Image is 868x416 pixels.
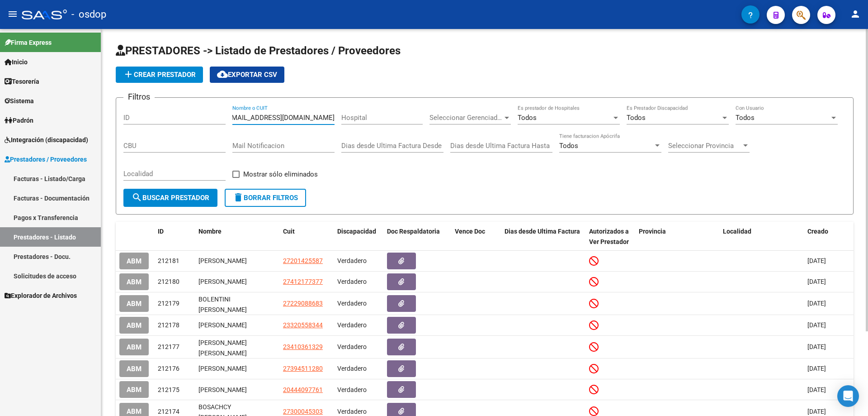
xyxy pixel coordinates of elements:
[127,300,142,308] span: ABM
[127,365,142,373] span: ABM
[850,9,861,19] mat-icon: person
[158,300,179,307] span: 212179
[627,114,646,122] span: Todos
[5,291,77,301] span: Explorador de Archivos
[736,114,755,122] span: Todos
[123,71,196,79] span: Crear Prestador
[198,338,276,357] div: [PERSON_NAME] [PERSON_NAME]
[283,228,295,235] span: Cuit
[127,407,142,416] span: ABM
[807,228,828,235] span: Creado
[158,321,179,329] span: 212178
[119,253,149,269] button: ABM
[116,44,401,57] span: PRESTADORES -> Listado de Prestadores / Proveedores
[5,96,34,106] span: Sistema
[807,300,826,307] span: [DATE]
[132,192,142,203] mat-icon: search
[279,222,334,252] datatable-header-cell: Cuit
[337,321,367,329] span: Verdadero
[127,278,142,286] span: ABM
[243,169,318,180] span: Mostrar sólo eliminados
[119,273,149,290] button: ABM
[451,222,501,252] datatable-header-cell: Vence Doc
[119,317,149,334] button: ABM
[337,278,367,285] span: Verdadero
[807,321,826,329] span: [DATE]
[158,257,179,264] span: 212181
[283,278,323,285] span: 27412177377
[807,278,826,285] span: [DATE]
[585,222,635,252] datatable-header-cell: Autorizados a Ver Prestador
[337,257,367,264] span: Verdadero
[5,38,52,48] span: Firma Express
[283,386,323,393] span: 20444097761
[337,228,376,235] span: Discapacidad
[719,222,804,252] datatable-header-cell: Localidad
[210,67,284,83] button: Exportar CSV
[119,295,149,312] button: ABM
[807,343,826,350] span: [DATE]
[283,300,323,307] span: 27229088683
[158,408,179,415] span: 212174
[233,192,244,203] mat-icon: delete
[589,228,629,245] span: Autorizados a Ver Prestador
[127,386,142,394] span: ABM
[198,294,276,313] div: BOLENTINI [PERSON_NAME]
[127,257,142,265] span: ABM
[283,257,323,264] span: 27201425587
[217,71,277,79] span: Exportar CSV
[337,300,367,307] span: Verdadero
[123,69,134,80] mat-icon: add
[383,222,451,252] datatable-header-cell: Doc Respaldatoria
[198,277,276,287] div: [PERSON_NAME]
[505,228,580,235] span: Dias desde Ultima Factura
[807,408,826,415] span: [DATE]
[195,222,279,252] datatable-header-cell: Nombre
[639,228,666,235] span: Provincia
[158,228,164,235] span: ID
[283,365,323,372] span: 27394511280
[158,343,179,350] span: 212177
[283,343,323,350] span: 23410361329
[127,343,142,351] span: ABM
[158,278,179,285] span: 212180
[337,386,367,393] span: Verdadero
[337,343,367,350] span: Verdadero
[198,385,276,395] div: [PERSON_NAME]
[559,142,578,150] span: Todos
[158,386,179,393] span: 212175
[5,115,33,125] span: Padrón
[807,365,826,372] span: [DATE]
[198,320,276,330] div: [PERSON_NAME]
[337,408,367,415] span: Verdadero
[132,194,209,202] span: Buscar Prestador
[837,385,859,407] div: Open Intercom Messenger
[807,257,826,264] span: [DATE]
[127,321,142,330] span: ABM
[5,135,88,145] span: Integración (discapacidad)
[334,222,383,252] datatable-header-cell: Discapacidad
[123,91,155,103] h3: Filtros
[198,256,276,266] div: [PERSON_NAME]
[154,222,195,252] datatable-header-cell: ID
[217,69,228,80] mat-icon: cloud_download
[5,77,39,86] span: Tesorería
[198,363,276,374] div: [PERSON_NAME]
[668,142,741,150] span: Seleccionar Provincia
[119,381,149,398] button: ABM
[635,222,720,252] datatable-header-cell: Provincia
[5,57,28,67] span: Inicio
[5,154,87,164] span: Prestadores / Proveedores
[429,114,503,122] span: Seleccionar Gerenciador
[71,5,106,24] span: - osdop
[387,228,440,235] span: Doc Respaldatoria
[158,365,179,372] span: 212176
[501,222,585,252] datatable-header-cell: Dias desde Ultima Factura
[198,228,222,235] span: Nombre
[518,114,537,122] span: Todos
[804,222,854,252] datatable-header-cell: Creado
[225,189,306,207] button: Borrar Filtros
[337,365,367,372] span: Verdadero
[119,339,149,355] button: ABM
[233,194,298,202] span: Borrar Filtros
